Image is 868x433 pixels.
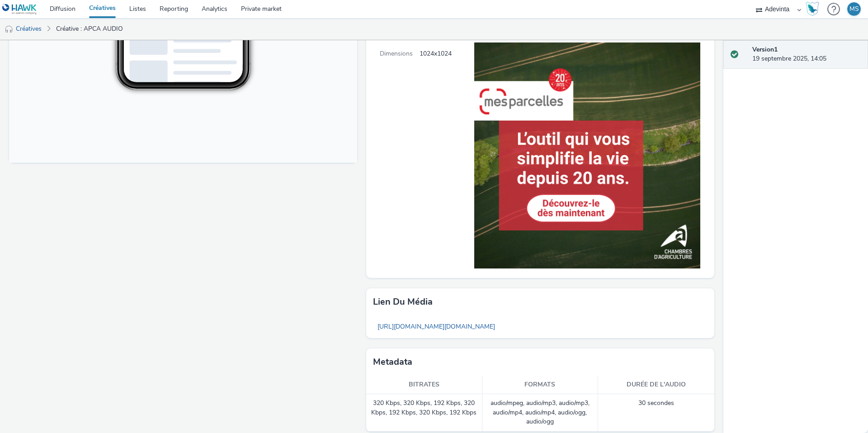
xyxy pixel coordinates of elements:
[5,25,14,34] img: audio
[273,209,337,220] li: QR Code
[285,201,311,206] span: Ordinateur
[598,376,714,394] th: Durée de l'audio
[273,198,337,209] li: Ordinateur
[482,376,599,394] th: Formats
[52,18,127,40] a: Créative : APCA AUDIO
[124,35,134,40] span: 10:16
[373,295,433,309] h3: Lien du média
[285,212,307,217] span: QR Code
[849,2,859,16] div: MS
[366,394,482,431] td: 320 Kbps, 320 Kbps, 192 Kbps, 320 Kbps, 192 Kbps, 320 Kbps, 192 Kbps
[273,187,337,198] li: Smartphone
[285,190,314,195] span: Smartphone
[366,36,420,278] span: Dimensions
[806,2,819,16] img: Hawk Academy
[752,45,778,54] strong: Version 1
[2,4,37,15] img: undefined Logo
[420,36,452,278] span: 1024x1024
[452,36,707,275] img: Companion Ad
[482,394,599,431] td: audio/mpeg, audio/mp3, audio/mp3, audio/mp4, audio/mp4, audio/ogg, audio/ogg
[598,394,714,431] td: 30 secondes
[752,45,861,64] div: 19 septembre 2025, 14:05
[806,2,823,16] a: Hawk Academy
[373,318,500,335] a: [URL][DOMAIN_NAME][DOMAIN_NAME]
[373,355,412,369] h3: Metadata
[366,376,482,394] th: Bitrates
